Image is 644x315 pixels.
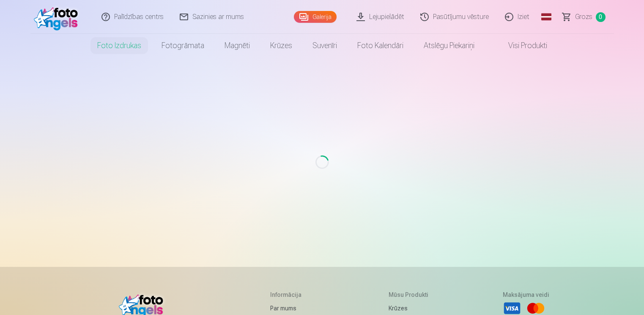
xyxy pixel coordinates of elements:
a: Galerija [294,11,337,23]
a: Visi produkti [485,34,557,57]
h5: Maksājuma veidi [503,291,549,299]
a: Atslēgu piekariņi [414,34,485,57]
a: Par mums [270,302,319,314]
a: Fotogrāmata [151,34,214,57]
span: 0 [596,12,606,22]
h5: Informācija [270,291,319,299]
a: Krūzes [260,34,302,57]
img: /fa1 [34,3,82,30]
a: Suvenīri [302,34,347,57]
h5: Mūsu produkti [389,291,433,299]
a: Foto izdrukas [87,34,151,57]
a: Foto kalendāri [347,34,414,57]
a: Magnēti [214,34,260,57]
a: Krūzes [389,302,433,314]
span: Grozs [575,12,592,22]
